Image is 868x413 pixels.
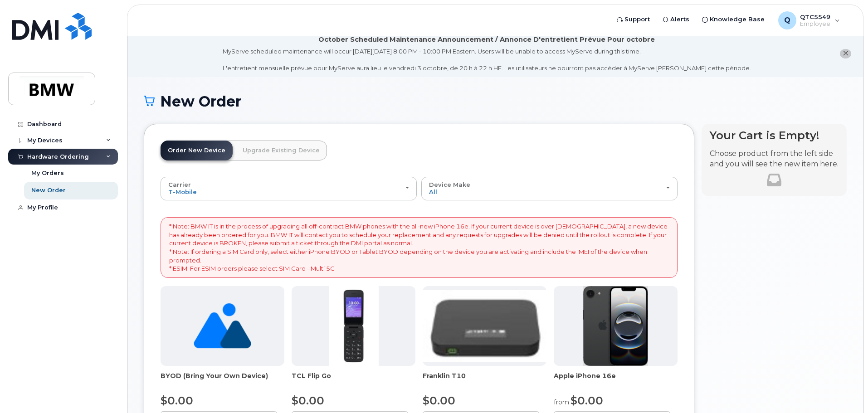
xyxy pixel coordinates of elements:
[571,394,603,407] span: $0.00
[161,371,284,389] div: BYOD (Bring Your Own Device)
[292,371,415,389] div: TCL Flip Go
[235,141,327,160] a: Upgrade Existing Device
[423,371,546,389] div: Franklin T10
[161,177,417,200] button: Carrier T-Mobile
[144,93,847,109] h1: New Order
[318,35,655,44] div: October Scheduled Maintenance Announcement / Annonce D'entretient Prévue Pour octobre
[292,394,324,407] span: $0.00
[161,394,193,407] span: $0.00
[840,49,851,58] button: close notification
[429,188,437,195] span: All
[168,181,191,188] span: Carrier
[161,141,233,160] a: Order New Device
[554,398,569,406] small: from
[554,371,678,389] div: Apple iPhone 16e
[583,286,649,366] img: iphone16e.png
[223,47,751,73] div: MyServe scheduled maintenance will occur [DATE][DATE] 8:00 PM - 10:00 PM Eastern. Users will be u...
[423,394,455,407] span: $0.00
[168,188,197,195] span: T-Mobile
[429,181,470,188] span: Device Make
[423,290,546,362] img: t10.jpg
[169,222,669,272] p: * Note: BMW IT is in the process of upgrading all off-contract BMW phones with the all-new iPhone...
[710,129,839,141] h4: Your Cart is Empty!
[329,286,379,366] img: TCL_FLIP_MODE.jpg
[710,149,839,170] p: Choose product from the left side and you will see the new item here.
[829,374,861,406] iframe: Messenger Launcher
[421,177,678,200] button: Device Make All
[194,286,251,366] img: no_image_found-2caef05468ed5679b831cfe6fc140e25e0c280774317ffc20a367ab7fd17291e.png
